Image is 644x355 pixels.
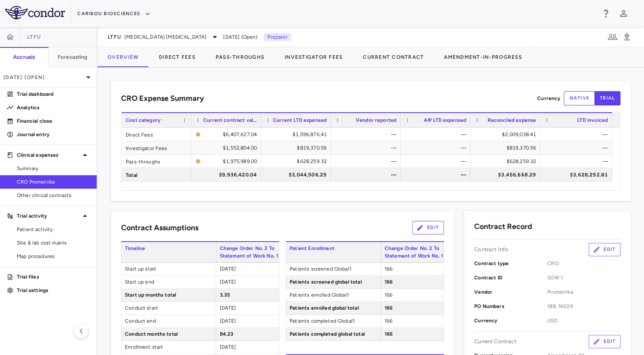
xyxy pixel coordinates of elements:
button: Edit [589,243,620,256]
img: logo-full-SnFGN8VE.png [5,6,65,19]
span: LTFU [27,34,41,40]
span: Cost category [126,117,161,123]
span: LTD invoiced [577,117,608,123]
span: USD [547,317,620,324]
span: Patient Enrollment [286,242,381,262]
div: — [408,168,466,181]
p: Journal entry [17,131,90,138]
span: [DATE] [219,279,236,285]
button: Pass-Throughs [206,47,274,67]
button: Caribou Biosciences [77,7,150,21]
div: Total [121,168,191,181]
h6: Contract Assumptions [121,222,198,234]
span: Other clinical contracts [17,192,90,199]
p: Trial settings [17,287,90,294]
span: [DATE] [219,305,236,311]
div: — [338,168,396,181]
p: Current Contract [474,338,516,345]
h6: Contract Record [474,221,532,232]
span: Summary [17,165,90,172]
div: $819,370.56 [269,141,327,155]
span: LTFU [108,34,121,40]
span: The contract record and uploaded budget values do not match. Please review the contract record an... [195,128,257,140]
span: Conduct end [121,315,216,327]
span: Map procedures [17,252,90,260]
h6: Forecasting [58,53,88,61]
h6: CRO Expense Summary [121,93,204,104]
span: 3.35 [219,292,230,298]
p: Trial files [17,273,90,281]
span: Enrollment start [121,341,216,353]
div: $628,259.32 [478,155,536,168]
span: Patients screened global total [286,276,380,288]
p: Contract ID [474,274,547,281]
div: $1,975,989.00 [204,155,257,168]
p: [DATE] (Open) [3,74,83,81]
div: — [338,141,396,155]
span: The contract record and uploaded budget values do not match. Please review the contract record an... [195,155,257,167]
p: Analytics [17,104,90,111]
p: Vendor [474,288,547,296]
button: trial [594,91,620,105]
div: $3,044,506.29 [269,168,327,181]
span: Conduct start [121,302,216,314]
span: Current contract value [203,117,257,123]
button: Direct Fees [149,47,206,67]
div: Pass-throughs [121,155,191,168]
p: Clinical expenses [17,151,80,159]
span: 166 [384,292,392,298]
div: $1,596,876.41 [269,128,327,141]
div: $3,456,668.29 [478,168,536,181]
button: Amendment-In-Progress [434,47,532,67]
span: Patients completed Global1 [286,315,380,327]
p: PO Numbers [474,302,547,310]
div: — [338,155,396,168]
span: Prometrika [547,288,620,296]
span: 166 [384,331,392,337]
span: Start up end [121,276,216,288]
span: [DATE] [219,344,236,350]
div: $2,009,038.41 [478,128,536,141]
span: SOW 1 [547,274,620,281]
button: Investigator Fees [274,47,353,67]
span: [DATE] [219,266,236,272]
p: Currency [537,95,560,102]
span: Vendor reported [356,117,396,123]
div: $3,628,292.81 [548,168,608,181]
span: Timeline [121,242,216,262]
p: Trial dashboard [17,90,90,98]
button: Edit [412,221,444,234]
div: $1,552,804.00 [199,141,257,155]
span: [DATE] [219,318,236,324]
div: $819,370.56 [478,141,536,155]
span: Patients completed global total [286,328,380,340]
span: Patients screened Global1 [286,263,380,275]
button: Edit [589,335,620,348]
div: — [548,128,608,141]
p: Currency [474,317,547,324]
span: 166 [384,266,392,272]
div: — [408,141,466,155]
div: — [548,155,608,168]
div: $6,407,627.04 [204,128,257,141]
button: Overview [98,47,149,67]
span: [DATE] (Open) [223,33,257,41]
div: $628,259.32 [269,155,327,168]
p: Contract Info [474,246,508,253]
span: Change Order No. 2 To Statement of Work No. 1 [216,242,279,262]
span: Start up months total [121,289,216,301]
span: CRO [547,260,620,267]
p: Financial close [17,117,90,125]
button: native [564,91,595,105]
p: Trial activity [17,212,80,220]
span: AIP LTD expensed [424,117,466,123]
span: 166 [384,318,392,324]
div: $9,936,420.04 [199,168,257,181]
p: Preparer [264,33,290,41]
p: Contract type [474,260,547,267]
span: Current LTD expensed [273,117,327,123]
span: Change Order No. 2 To Statement of Work No. 1 [381,242,444,262]
span: 166 [384,305,392,311]
span: CRO Prometrika [17,178,90,186]
span: Reconciled expense [487,117,536,123]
